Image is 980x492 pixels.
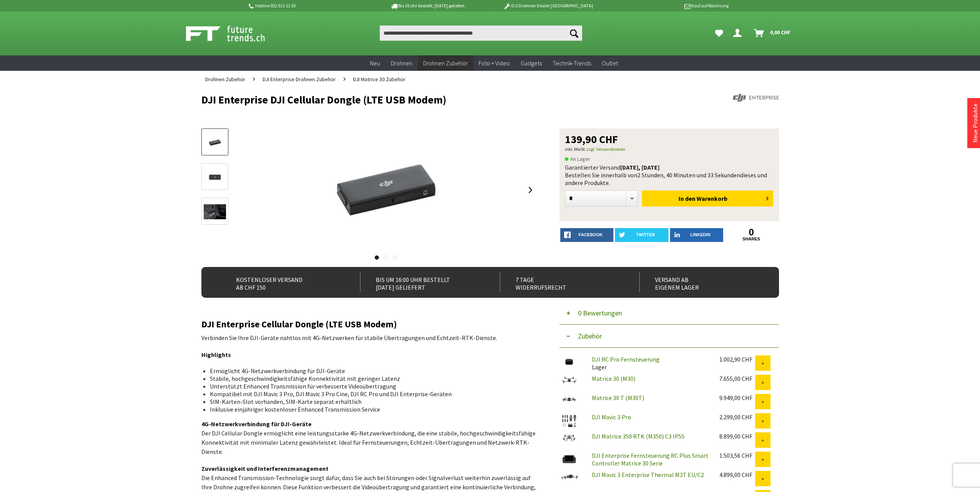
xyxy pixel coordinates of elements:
[201,465,328,472] strong: Zuverlässigkeit und Interferenzmanagement
[210,398,530,405] li: SIM-Karten-Slot vorhanden, SIM-Karte separat erhältlich
[353,76,405,83] span: DJI Matrice 30 Zubehör
[719,471,755,479] div: 4.899,00 CHF
[201,71,249,88] a: Drohnen Zubehör
[579,232,603,237] span: facebook
[642,190,773,207] button: In den Warenkorb
[210,375,530,382] li: Stabile, hochgeschwindigkeitsfähige Konnektivität mit geringer Latenz
[711,25,727,41] a: Meine Favoriten
[565,154,590,163] span: An Lager
[719,432,755,440] div: 8.899,00 CHF
[201,319,536,329] h2: DJI Enterprise Cellular Dongle (LTE USB Modem)
[560,302,779,325] button: 0 Bewertungen
[725,228,778,237] a: 0
[385,55,418,71] a: Drohnen
[560,375,579,385] img: Matrice 30 (M30)
[719,394,755,402] div: 9.949,00 CHF
[210,405,530,413] li: Inklusive einjähriger kostenloser Enhanced Transmission Service
[719,375,755,382] div: 7.655,00 CHF
[201,420,312,428] strong: 4G-Netzwerkverbindung für DJI-Geräte
[592,413,631,421] a: DJI Mavic 3 Pro
[615,228,668,242] a: twitter
[201,419,536,456] p: Der DJI Cellular Dongle ermöglicht eine leistungsstarke 4G-Netzwerkverbindung, die eine stabile, ...
[560,394,579,405] img: Matrice 30 T (M30T)
[391,59,412,67] span: Drohnen
[565,145,774,154] p: inkl. MwSt.
[586,146,625,152] a: zzgl. Versandkosten
[259,71,340,88] a: DJI Enterprise Drohnen Zubehör
[565,134,618,145] span: 139,90 CHF
[620,163,660,171] b: [DATE], [DATE]
[592,432,685,440] a: DJI Matrice 350 RTK (M350) C3 IP55
[733,94,779,102] img: DJI Enterprise
[670,228,724,242] a: LinkedIn
[210,390,530,398] li: Kompatibel mit DJI Mavic 3 Pro, DJI Mavic 3 Pro Cine, DJI RC Pro und DJI Enterprise-Geräten
[488,1,608,10] p: DJI Drohnen Dealer [GEOGRAPHIC_DATA]
[637,171,740,179] span: 2 Stunden, 40 Minuten und 33 Sekunden
[566,25,582,41] button: Suchen
[547,55,596,71] a: Technik-Trends
[201,333,536,342] p: Verbinden Sie Ihre DJI-Geräte nahtlos mit 4G-Netzwerken für stabile Übertragungen und Echtzeit-RT...
[719,452,755,459] div: 1.503,56 CHF
[596,55,623,71] a: Outlet
[365,55,385,71] a: Neu
[770,26,791,38] span: 0,00 CHF
[360,273,483,292] div: Bis um 16:00 Uhr bestellt [DATE] geliefert
[565,163,774,187] div: Garantierter Versand Bestellen Sie innerhalb von dieses und andere Produkte.
[592,355,660,363] a: DJI RC Pro Fernsteuerung
[560,228,614,242] a: facebook
[201,351,231,359] strong: Highlights
[608,1,729,10] p: Kauf auf Rechnung
[515,55,547,71] a: Gadgets
[592,471,704,479] a: DJI Mavic 3 Enterprise Thermal M3T EU/C2
[210,367,530,375] li: Ermöglicht 4G-Netzwerkverbindung für DJI-Geräte
[592,375,635,382] a: Matrice 30 (M30)
[368,1,488,10] p: Bis 16 Uhr bestellt, [DATE] geliefert.
[473,55,515,71] a: Foto + Video
[751,25,794,41] a: Warenkorb
[560,452,579,467] img: DJI Enterprise Fernsteuerung RC Plus Smart Controller Matrice 30 Serie
[521,59,542,67] span: Gadgets
[560,432,579,443] img: DJI Matrice 350 RTK (M350) C3 IP55
[418,55,473,71] a: Drohnen Zubehör
[690,232,710,237] span: LinkedIn
[210,382,530,390] li: Unterstützt Enhanced Transmission für verbesserte Videoübertragung
[349,71,409,88] a: DJI Matrice 30 Zubehör
[586,355,713,371] div: Lager
[294,128,479,252] img: DJI Enterprise DJI Cellular Dongle (LTE USB Modem)
[560,471,579,483] img: DJI Mavic 3 Enterprise Thermal M3T EU/C2
[201,94,663,105] h1: DJI Enterprise DJI Cellular Dongle (LTE USB Modem)
[423,59,468,67] span: Drohnen Zubehör
[380,25,582,41] input: Produkt, Marke, Kategorie, EAN, Artikelnummer…
[639,273,762,292] div: Versand ab eigenem Lager
[719,413,755,421] div: 2.299,00 CHF
[479,59,510,67] span: Foto + Video
[248,1,368,10] p: Hotline 032 511 11 03
[697,195,727,202] span: Warenkorb
[602,59,618,67] span: Outlet
[592,394,644,402] a: Matrice 30 T (M30T)
[370,59,380,67] span: Neu
[205,76,245,83] span: Drohnen Zubehör
[730,25,748,41] a: Dein Konto
[560,355,579,368] img: DJI RC Pro Fernsteuerung
[560,325,779,348] button: Zubehör
[263,76,336,83] span: DJI Enterprise Drohnen Zubehör
[186,24,282,43] img: Shop Futuretrends - zur Startseite wechseln
[500,273,623,292] div: 7 Tage Widerrufsrecht
[725,237,778,242] a: shares
[553,59,591,67] span: Technik-Trends
[636,232,655,237] span: twitter
[678,195,695,202] span: In den
[221,273,343,292] div: Kostenloser Versand ab CHF 150
[719,355,755,363] div: 1.002,90 CHF
[971,103,979,143] a: Neue Produkte
[204,135,226,150] img: Vorschau: DJI Enterprise DJI Cellular Dongle (LTE USB Modem)
[592,452,709,467] a: DJI Enterprise Fernsteuerung RC Plus Smart Controller Matrice 30 Serie
[560,413,579,429] img: DJI Mavic 3 Pro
